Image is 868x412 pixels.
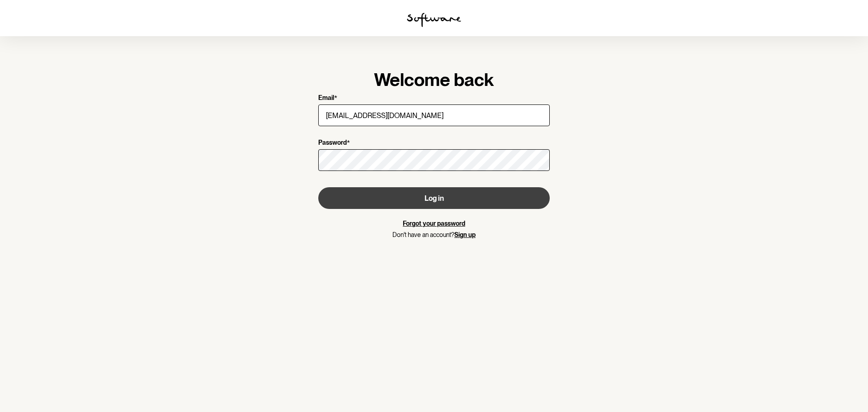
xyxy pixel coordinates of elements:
button: Log in [318,187,550,209]
h1: Welcome back [318,69,550,90]
p: Password [318,139,347,147]
a: Sign up [454,231,476,238]
a: Forgot your password [403,220,465,227]
img: software logo [407,13,461,27]
p: Email [318,94,334,103]
p: Don't have an account? [318,231,550,239]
